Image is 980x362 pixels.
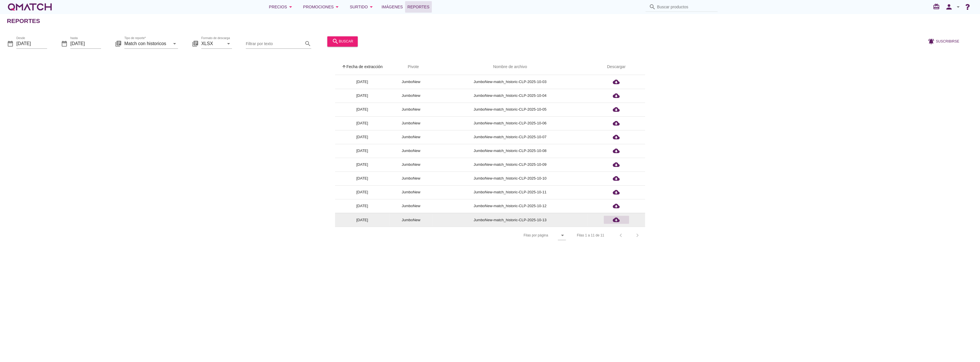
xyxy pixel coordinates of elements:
[613,189,620,196] i: cloud_download
[943,3,955,11] i: person
[342,64,347,69] i: arrow_upward
[613,134,620,140] i: cloud_download
[335,75,390,89] td: [DATE]
[335,172,390,185] td: [DATE]
[390,75,433,89] td: JumboNew
[390,213,433,227] td: JumboNew
[269,3,294,10] div: Precios
[115,40,122,47] i: library_books
[433,103,588,116] td: JumboNew-match_historic-CLP-2025-10-05
[390,130,433,144] td: JumboNew
[390,199,433,213] td: JumboNew
[433,185,588,199] td: JumboNew-match_historic-CLP-2025-10-11
[246,39,303,48] input: Filtrar por texto
[657,2,714,11] input: Buscar productos
[7,16,40,26] h2: Reportes
[433,158,588,172] td: JumboNew-match_historic-CLP-2025-10-09
[70,39,101,48] input: hasta
[171,40,178,47] i: arrow_drop_down
[390,185,433,199] td: JumboNew
[433,75,588,89] td: JumboNew-match_historic-CLP-2025-10-03
[466,227,566,244] div: Filas por página
[559,232,566,239] i: arrow_drop_down
[335,144,390,158] td: [DATE]
[433,59,588,75] th: Nombre de archivo: Not sorted.
[7,40,14,47] i: date_range
[299,1,345,13] button: Promociones
[390,89,433,103] td: JumboNew
[405,1,432,13] a: Reportes
[332,38,339,45] i: search
[350,3,375,10] div: Surtido
[379,1,405,13] a: Imágenes
[433,144,588,158] td: JumboNew-match_historic-CLP-2025-10-08
[335,158,390,172] td: [DATE]
[335,103,390,116] td: [DATE]
[433,89,588,103] td: JumboNew-match_historic-CLP-2025-10-04
[407,3,430,10] span: Reportes
[225,40,232,47] i: arrow_drop_down
[287,3,294,10] i: arrow_drop_down
[335,116,390,130] td: [DATE]
[588,59,645,75] th: Descargar: Not sorted.
[335,89,390,103] td: [DATE]
[936,39,959,44] span: Suscribirse
[16,39,47,48] input: Desde
[303,3,341,10] div: Promociones
[433,172,588,185] td: JumboNew-match_historic-CLP-2025-10-10
[335,213,390,227] td: [DATE]
[335,59,390,75] th: Fecha de extracción: Sorted ascending. Activate to sort descending.
[390,158,433,172] td: JumboNew
[649,3,656,10] i: search
[433,116,588,130] td: JumboNew-match_historic-CLP-2025-10-06
[345,1,379,13] button: Surtido
[933,3,942,10] i: redeem
[613,161,620,168] i: cloud_download
[577,233,604,238] div: Filas 1 a 11 de 11
[955,3,962,10] i: arrow_drop_down
[335,185,390,199] td: [DATE]
[201,39,224,48] input: Formato de descarga
[334,3,341,10] i: arrow_drop_down
[390,116,433,130] td: JumboNew
[335,199,390,213] td: [DATE]
[613,216,620,223] i: cloud_download
[433,130,588,144] td: JumboNew-match_historic-CLP-2025-10-07
[327,36,358,47] button: buscar
[390,103,433,116] td: JumboNew
[390,172,433,185] td: JumboNew
[928,38,936,45] i: notifications_active
[335,130,390,144] td: [DATE]
[613,203,620,209] i: cloud_download
[433,199,588,213] td: JumboNew-match_historic-CLP-2025-10-12
[390,59,433,75] th: Pivote: Not sorted. Activate to sort ascending.
[613,147,620,154] i: cloud_download
[368,3,375,10] i: arrow_drop_down
[613,78,620,85] i: cloud_download
[7,1,53,13] a: white-qmatch-logo
[613,175,620,182] i: cloud_download
[613,106,620,113] i: cloud_download
[433,213,588,227] td: JumboNew-match_historic-CLP-2025-10-13
[923,36,964,47] button: Suscribirse
[613,120,620,127] i: cloud_download
[304,40,311,47] i: search
[124,39,170,48] input: Tipo de reporte*
[332,38,353,45] div: buscar
[382,3,403,10] span: Imágenes
[390,144,433,158] td: JumboNew
[192,40,199,47] i: library_books
[264,1,299,13] button: Precios
[61,40,68,47] i: date_range
[613,92,620,99] i: cloud_download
